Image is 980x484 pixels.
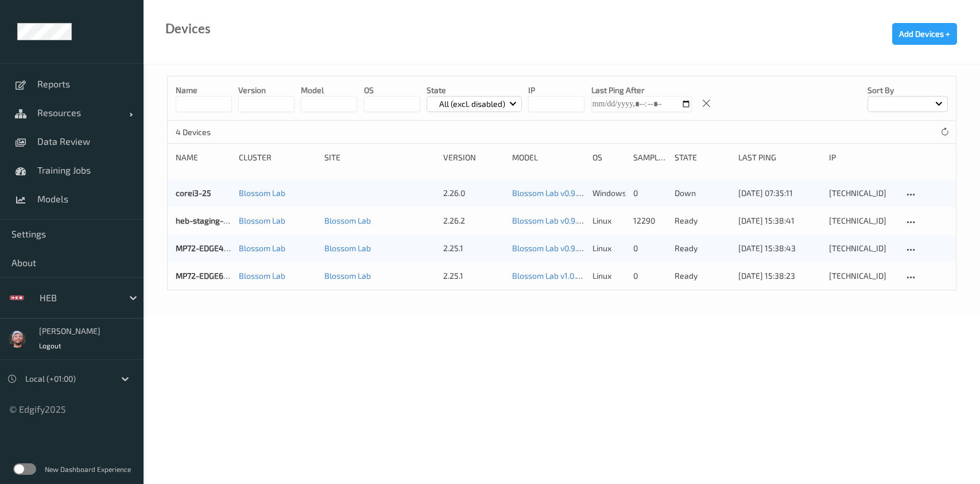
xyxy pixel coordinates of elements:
[592,215,626,226] p: linux
[633,215,667,226] div: 12290
[443,187,504,199] div: 2.26.0
[675,187,730,199] p: down
[443,152,504,163] div: version
[829,152,896,163] div: ip
[512,188,669,198] a: Blossom Lab v0.9.5 [DATE] 00:44 Auto Save
[592,152,626,163] div: OS
[176,84,232,96] p: Name
[738,243,822,254] div: [DATE] 15:38:43
[592,243,626,254] p: linux
[239,243,285,253] a: Blossom Lab
[867,84,948,96] p: Sort by
[512,152,584,163] div: Model
[176,271,236,281] a: MP72-EDGE6cec
[633,270,667,282] div: 0
[829,243,896,254] div: [TECHNICAL_ID]
[738,215,822,226] div: [DATE] 15:38:41
[324,152,435,163] div: Site
[165,23,211,34] div: Devices
[512,271,757,281] a: Blossom Lab v1.0.3 [post-PoT demo training] [DATE] 14:16 Auto Save
[443,215,504,226] div: 2.26.2
[176,152,231,163] div: Name
[738,187,822,199] div: [DATE] 07:35:11
[675,270,730,282] p: ready
[675,152,730,163] div: State
[324,243,371,253] a: Blossom Lab
[633,187,667,199] div: 0
[512,216,669,225] a: Blossom Lab v0.9.4 [DATE] 22:08 Auto Save
[176,126,262,138] p: 4 Devices
[591,84,692,96] p: Last Ping After
[738,270,822,282] div: [DATE] 15:38:23
[176,216,252,225] a: heb-staging-edgibox
[829,187,896,199] div: [TECHNICAL_ID]
[239,188,285,198] a: Blossom Lab
[238,84,295,96] p: version
[829,215,896,226] div: [TECHNICAL_ID]
[176,188,211,198] a: corei3-25
[239,271,285,281] a: Blossom Lab
[738,152,822,163] div: Last Ping
[512,243,669,253] a: Blossom Lab v0.9.5 [DATE] 00:44 Auto Save
[592,187,626,199] p: windows
[633,243,667,254] div: 0
[443,243,504,254] div: 2.25.1
[239,152,316,163] div: Cluster
[892,23,957,45] button: Add Devices +
[364,84,420,96] p: OS
[239,216,285,225] a: Blossom Lab
[592,270,626,282] p: linux
[633,152,667,163] div: Samples
[176,243,237,253] a: MP72-EDGE4ba7
[528,84,584,96] p: IP
[324,271,371,281] a: Blossom Lab
[829,270,896,282] div: [TECHNICAL_ID]
[435,98,509,110] p: All (excl. disabled)
[324,216,371,225] a: Blossom Lab
[443,270,504,282] div: 2.25.1
[427,84,522,96] p: State
[675,215,730,226] p: ready
[675,243,730,254] p: ready
[301,84,357,96] p: model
